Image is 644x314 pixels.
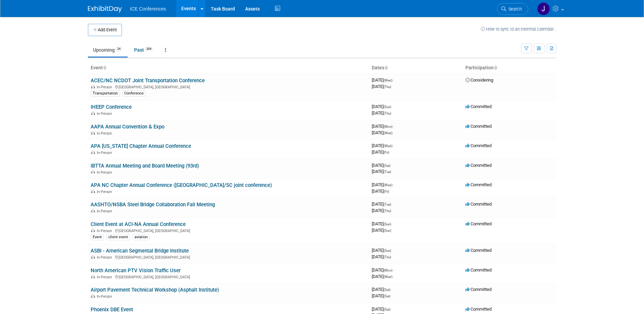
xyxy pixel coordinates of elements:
[115,47,123,52] span: 24
[91,131,95,135] img: In-Person Event
[393,182,394,187] span: -
[465,77,493,83] span: Considering
[372,163,392,168] span: [DATE]
[372,77,394,83] span: [DATE]
[393,77,394,83] span: -
[384,78,392,82] span: (Wed)
[97,131,114,136] span: In-Person
[91,190,95,193] img: In-Person Event
[372,130,392,135] span: [DATE]
[372,150,389,155] span: [DATE]
[384,131,392,135] span: (Wed)
[91,84,366,89] div: [GEOGRAPHIC_DATA], [GEOGRAPHIC_DATA]
[537,2,550,15] img: Jessica Villanueva
[91,124,164,130] a: AAPA Annual Convention & Expo
[372,110,391,116] span: [DATE]
[372,228,391,233] span: [DATE]
[91,182,272,188] a: APA NC Chapter Annual Conference ([GEOGRAPHIC_DATA]/SC joint conference)
[97,190,114,194] span: In-Person
[372,202,393,207] span: [DATE]
[384,170,391,174] span: (Tue)
[384,125,392,128] span: (Mon)
[122,90,146,97] div: Conference
[91,255,95,259] img: In-Person Event
[372,84,391,89] span: [DATE]
[372,307,392,312] span: [DATE]
[393,124,394,129] span: -
[465,163,492,168] span: Committed
[392,104,393,109] span: -
[91,143,191,149] a: APA [US_STATE] Chapter Annual Conference
[465,202,492,207] span: Committed
[391,163,392,168] span: -
[372,293,390,298] span: [DATE]
[130,6,166,12] span: ICE Conferences
[384,151,389,154] span: (Fri)
[372,274,392,279] span: [DATE]
[88,24,122,36] button: Add Event
[465,104,492,109] span: Committed
[465,182,492,187] span: Committed
[384,229,391,232] span: (Sun)
[372,254,391,259] span: [DATE]
[144,47,153,52] span: 304
[372,143,394,148] span: [DATE]
[494,65,497,70] a: Sort by Participation Type
[372,208,391,213] span: [DATE]
[384,65,388,70] a: Sort by Start Date
[91,85,95,88] img: In-Person Event
[384,275,392,279] span: (Wed)
[391,287,392,292] span: -
[91,221,186,227] a: Client Event at ACI-NA Annual Conference
[384,308,390,311] span: (Sat)
[97,151,114,155] span: In-Person
[91,267,181,274] a: North American PTV Vision Traffic User
[465,248,492,253] span: Committed
[372,267,394,273] span: [DATE]
[91,209,95,212] img: In-Person Event
[88,43,128,56] a: Upcoming24
[91,104,132,110] a: IHEEP Conference
[384,222,391,226] span: (Sun)
[129,43,159,56] a: Past304
[465,124,492,129] span: Committed
[384,183,392,187] span: (Wed)
[393,267,394,273] span: -
[372,104,393,109] span: [DATE]
[91,287,219,293] a: Airport Pavement Technical Workshop (Asphalt Institute)
[372,124,394,129] span: [DATE]
[506,6,522,12] span: Search
[384,288,390,292] span: (Sat)
[91,229,95,232] img: In-Person Event
[88,6,122,13] img: ExhibitDay
[91,202,215,208] a: AASHTO/NSBA Steel Bridge Collaboration Fall Meeting
[372,248,393,253] span: [DATE]
[372,182,394,187] span: [DATE]
[91,151,95,154] img: In-Person Event
[481,27,556,32] a: How to sync to an external calendar...
[91,248,189,254] a: ASBI - American Segmental Bridge Institute
[88,62,369,74] th: Event
[372,169,391,174] span: [DATE]
[97,170,114,175] span: In-Person
[384,203,391,206] span: (Tue)
[372,287,392,292] span: [DATE]
[465,221,492,226] span: Committed
[103,65,106,70] a: Sort by Event Name
[91,254,366,260] div: [GEOGRAPHIC_DATA], [GEOGRAPHIC_DATA]
[384,105,391,109] span: (Sun)
[91,163,199,169] a: IBTTA Annual Meeting and Board Meeting (93rd)
[91,228,366,233] div: [GEOGRAPHIC_DATA], [GEOGRAPHIC_DATA]
[384,249,391,252] span: (Sun)
[384,164,390,168] span: (Sat)
[384,209,391,213] span: (Thu)
[132,234,150,240] div: aviation
[392,202,393,207] span: -
[384,85,391,89] span: (Thu)
[372,189,389,194] span: [DATE]
[97,275,114,279] span: In-Person
[91,111,95,115] img: In-Person Event
[97,111,114,116] span: In-Person
[465,307,492,312] span: Committed
[91,77,205,84] a: ACEC/NC NCDOT Joint Transportation Conference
